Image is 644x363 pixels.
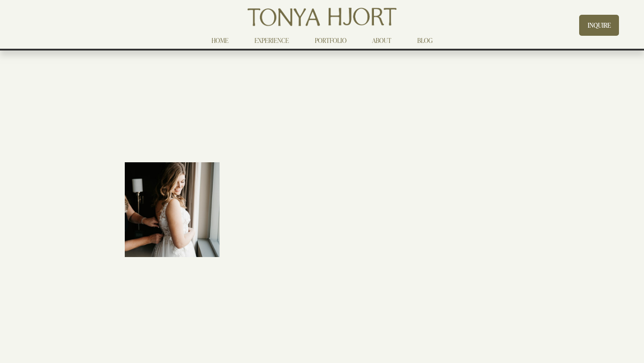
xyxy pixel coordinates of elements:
[246,4,398,30] img: Tonya Hjort
[254,35,289,46] a: EXPERIENCE
[77,162,220,257] img: Becca+Jonny_Wedding_TonyaHjortPhotography-33.jpg
[579,15,619,36] a: INQUIRE
[417,35,432,46] a: BLOG
[315,35,347,46] a: PORTFOLIO
[212,35,229,46] a: HOME
[372,35,391,46] a: ABOUT
[25,68,167,95] em: Wedding Gallery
